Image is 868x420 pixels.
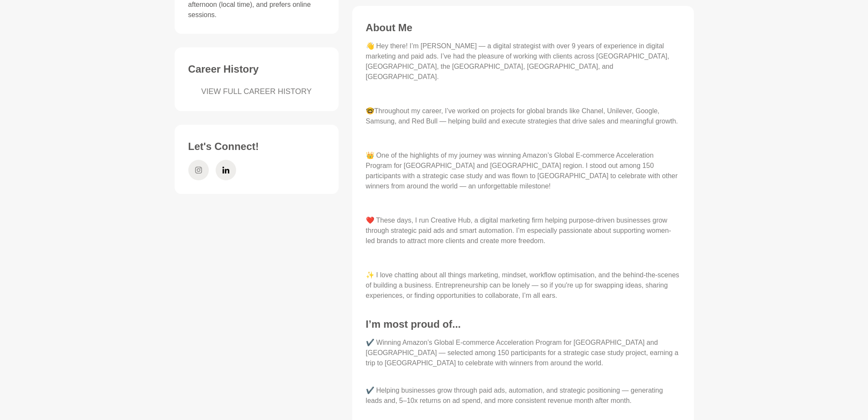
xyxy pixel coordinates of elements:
a: VIEW FULL CAREER HISTORY [188,86,325,97]
h3: Career History [188,63,325,76]
h3: Let's Connect! [188,140,325,153]
h3: About Me [366,21,680,34]
a: Instagram [188,160,209,180]
a: LinkedIn [216,160,236,180]
p: 🤓Throughout my career, I’ve worked on projects for global brands like Chanel, Unilever, Google, S... [366,106,680,126]
p: 👑 One of the highlights of my journey was winning Amazon’s Global E-commerce Acceleration Program... [366,150,680,191]
p: ✨ I love chatting about all things marketing, mindset, workflow optimisation, and the behind-the-... [366,270,680,301]
h3: I’m most proud of... [366,318,680,331]
p: ✔️ Helping businesses grow through paid ads, automation, and strategic positioning — generating l... [366,375,680,406]
p: ❤️ These days, I run Creative Hub, a digital marketing firm helping purpose-driven businesses gro... [366,215,680,246]
p: ✔️ Winning Amazon’s Global E-commerce Acceleration Program for [GEOGRAPHIC_DATA] and [GEOGRAPHIC_... [366,338,680,368]
p: 👋 Hey there! I’m [PERSON_NAME] — a digital strategist with over 9 years of experience in digital ... [366,41,680,82]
